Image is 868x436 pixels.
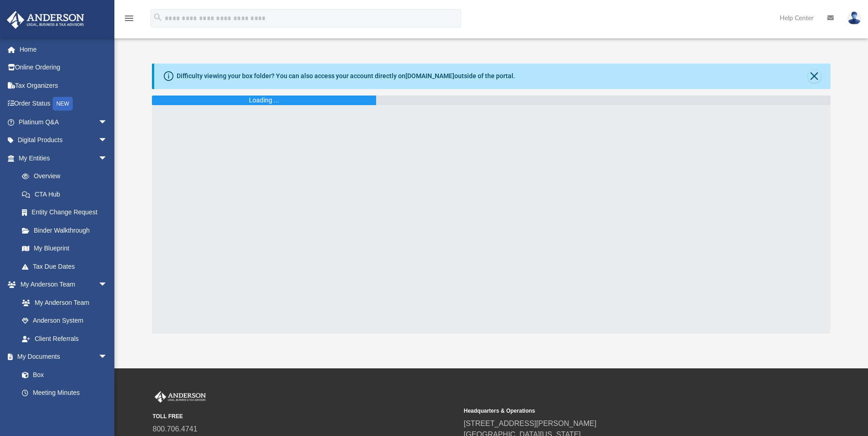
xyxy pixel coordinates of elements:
button: Close [808,70,821,83]
i: search [153,12,163,22]
img: Anderson Advisors Platinum Portal [4,11,87,29]
a: Forms Library [13,402,112,420]
a: Tax Organizers [6,76,121,95]
a: Binder Walkthrough [13,221,121,239]
a: Digital Productsarrow_drop_down [6,131,121,149]
a: CTA Hub [13,185,121,203]
img: Anderson Advisors Platinum Portal [153,391,208,403]
div: NEW [53,97,73,111]
i: menu [124,13,135,24]
a: Meeting Minutes [13,384,117,402]
a: Online Ordering [6,58,121,77]
small: Headquarters & Operations [464,407,769,415]
a: Platinum Q&Aarrow_drop_down [6,113,121,131]
span: arrow_drop_down [98,348,117,367]
a: 800.706.4741 [153,425,198,433]
a: Anderson System [13,312,117,330]
a: My Anderson Team [13,293,112,312]
span: arrow_drop_down [98,149,117,168]
a: My Documentsarrow_drop_down [6,348,117,366]
a: [DOMAIN_NAME] [405,72,454,80]
span: arrow_drop_down [98,276,117,294]
a: Overview [13,167,121,186]
a: My Entitiesarrow_drop_down [6,149,121,167]
small: TOLL FREE [153,412,458,420]
a: Entity Change Request [13,203,121,222]
div: Loading ... [249,96,279,105]
a: Client Referrals [13,330,117,348]
a: [STREET_ADDRESS][PERSON_NAME] [464,420,597,427]
a: My Blueprint [13,239,117,258]
span: arrow_drop_down [98,131,117,150]
div: Difficulty viewing your box folder? You can also access your account directly on outside of the p... [177,71,515,81]
a: Tax Due Dates [13,257,121,276]
a: My Anderson Teamarrow_drop_down [6,276,117,294]
a: Order StatusNEW [6,95,121,113]
a: Box [13,366,112,384]
a: menu [124,17,135,24]
a: Home [6,40,121,58]
img: User Pic [847,11,861,25]
span: arrow_drop_down [98,113,117,132]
